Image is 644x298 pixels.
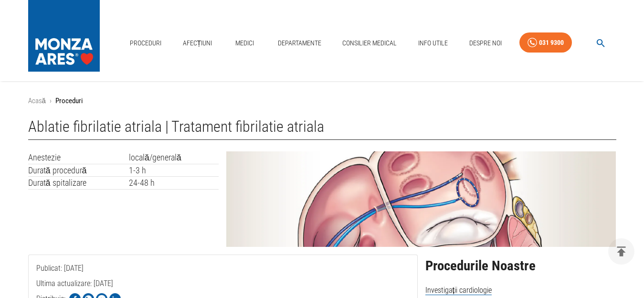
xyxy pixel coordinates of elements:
[28,151,129,164] td: Anestezie
[338,33,401,53] a: Consilier Medical
[28,96,46,105] a: Acasă
[425,286,492,295] span: Investigații cardiologie
[519,32,572,53] a: 031 9300
[28,164,129,177] td: Durată procedură
[274,33,325,53] a: Departamente
[28,177,129,190] td: Durată spitalizare
[608,238,634,265] button: delete
[539,37,564,49] div: 031 9300
[425,258,616,274] h2: Procedurile Noastre
[55,96,83,106] p: Proceduri
[414,33,452,53] a: Info Utile
[465,33,506,53] a: Despre Noi
[28,96,616,106] nav: breadcrumb
[129,177,219,190] td: 24-48 h
[129,151,219,164] td: locală/generală
[129,164,219,177] td: 1-3 h
[28,118,616,140] h1: Ablatie fibrilatie atriala | Tratament fibrilatie atriala
[126,33,165,53] a: Proceduri
[230,33,260,53] a: Medici
[179,33,216,53] a: Afecțiuni
[226,151,616,247] img: Ablatie fibrilatie atriala | Tratament fibrilatie atriala | ARES
[50,96,52,106] li: ›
